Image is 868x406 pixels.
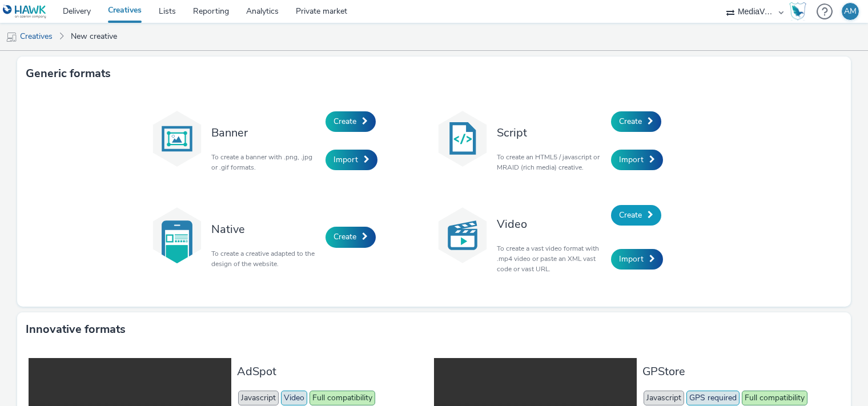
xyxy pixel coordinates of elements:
h3: GPStore [642,364,834,379]
a: Import [611,249,663,270]
img: Hawk Academy [789,2,806,21]
span: Import [619,154,644,165]
img: code.svg [434,110,491,167]
span: Import [333,154,358,165]
a: New creative [65,23,123,50]
span: Video [281,391,307,405]
p: To create a creative adapted to the design of the website. [211,248,320,269]
a: Hawk Academy [789,2,811,21]
h3: Generic formats [26,65,111,82]
p: To create an HTML5 / javascript or MRAID (rich media) creative. [497,152,605,172]
a: Import [325,150,377,170]
p: To create a vast video format with .mp4 video or paste an XML vast code or vast URL. [497,243,605,274]
p: To create a banner with .png, .jpg or .gif formats. [211,152,320,172]
span: Javascript [644,391,684,405]
span: Create [333,116,356,127]
img: video.svg [434,207,491,264]
h3: Video [497,216,605,232]
span: Full compatibility [310,391,375,405]
span: Import [619,254,644,264]
h3: Banner [211,125,320,140]
a: Create [611,205,661,226]
a: Create [611,111,661,132]
h3: AdSpot [237,364,428,379]
img: undefined Logo [3,5,47,19]
img: mobile [6,31,17,43]
span: Create [619,116,642,127]
h3: Native [211,222,320,237]
span: Javascript [238,391,279,405]
span: Create [619,210,642,220]
a: Import [611,150,663,170]
span: GPS required [686,391,740,405]
img: native.svg [148,207,206,264]
h3: Innovative formats [26,321,126,338]
h3: Script [497,125,605,140]
div: AM [844,3,857,20]
img: banner.svg [148,110,206,167]
a: Create [325,111,376,132]
span: Full compatibility [742,391,807,405]
span: Create [333,231,356,242]
a: Create [325,227,376,247]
